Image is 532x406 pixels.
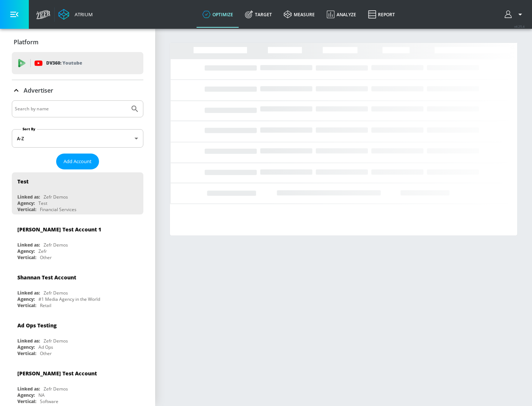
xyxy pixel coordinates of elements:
p: Platform [14,38,38,46]
input: Search by name [15,104,127,114]
a: Target [239,1,278,28]
div: Agency: [17,344,35,350]
div: Linked as: [17,290,40,296]
div: Ad Ops TestingLinked as:Zefr DemosAgency:Ad OpsVertical:Other [12,316,143,358]
label: Sort By [21,127,37,131]
div: Agency: [17,296,35,302]
div: Vertical: [17,350,36,357]
div: Vertical: [17,302,36,309]
p: DV360: [46,59,82,67]
div: A-Z [12,129,143,148]
div: Atrium [72,11,93,18]
div: Vertical: [17,206,36,213]
div: [PERSON_NAME] Test Account 1Linked as:Zefr DemosAgency:ZefrVertical:Other [12,220,143,262]
div: Advertiser [12,80,143,101]
div: Zefr Demos [44,338,68,344]
div: Linked as: [17,386,40,392]
div: Ad Ops Testing [17,322,57,329]
div: Financial Services [40,206,76,213]
div: Linked as: [17,194,40,200]
div: Test [38,200,47,206]
div: Zefr Demos [44,194,68,200]
div: Agency: [17,200,35,206]
div: Retail [40,302,51,309]
div: Zefr [38,248,47,254]
p: Advertiser [24,86,53,94]
a: Atrium [58,9,93,20]
div: TestLinked as:Zefr DemosAgency:TestVertical:Financial Services [12,172,143,214]
div: Linked as: [17,338,40,344]
div: Vertical: [17,398,36,405]
div: DV360: Youtube [12,52,143,74]
div: Vertical: [17,254,36,261]
div: Shannan Test AccountLinked as:Zefr DemosAgency:#1 Media Agency in the WorldVertical:Retail [12,268,143,310]
a: Report [362,1,401,28]
div: NA [38,392,45,398]
div: [PERSON_NAME] Test Account [17,370,97,377]
div: Shannan Test Account [17,274,76,281]
a: Analyze [321,1,362,28]
div: Other [40,350,52,357]
a: optimize [197,1,239,28]
div: Test [17,178,28,185]
button: Add Account [56,154,99,169]
div: Other [40,254,52,261]
div: Software [40,398,58,405]
div: Zefr Demos [44,290,68,296]
div: #1 Media Agency in the World [38,296,100,302]
p: Youtube [62,59,82,67]
div: Zefr Demos [44,242,68,248]
div: Zefr Demos [44,386,68,392]
div: Linked as: [17,242,40,248]
div: [PERSON_NAME] Test Account 1 [17,226,101,233]
span: Add Account [64,157,92,166]
a: measure [278,1,321,28]
div: Ad Ops [38,344,53,350]
div: Agency: [17,248,35,254]
div: Platform [12,32,143,52]
span: v 4.25.4 [514,24,525,28]
div: Agency: [17,392,35,398]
